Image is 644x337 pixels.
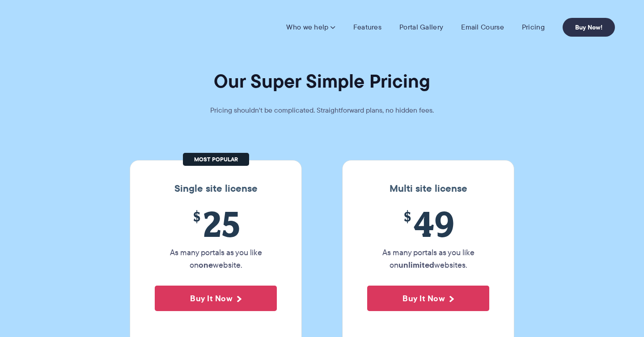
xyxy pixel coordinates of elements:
strong: one [199,259,213,271]
span: 49 [367,203,489,244]
a: Portal Gallery [399,23,443,32]
a: Email Course [461,23,504,32]
h3: Single site license [139,183,292,194]
span: 25 [155,203,277,244]
a: Features [353,23,381,32]
strong: unlimited [398,259,434,271]
p: As many portals as you like on websites. [367,246,489,271]
h3: Multi site license [352,183,505,194]
p: As many portals as you like on website. [155,246,277,271]
button: Buy It Now [367,286,489,311]
p: Pricing shouldn't be complicated. Straightforward plans, no hidden fees. [188,104,456,117]
a: Who we help [286,23,335,32]
a: Buy Now! [563,18,615,37]
button: Buy It Now [155,286,277,311]
a: Pricing [522,23,545,32]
